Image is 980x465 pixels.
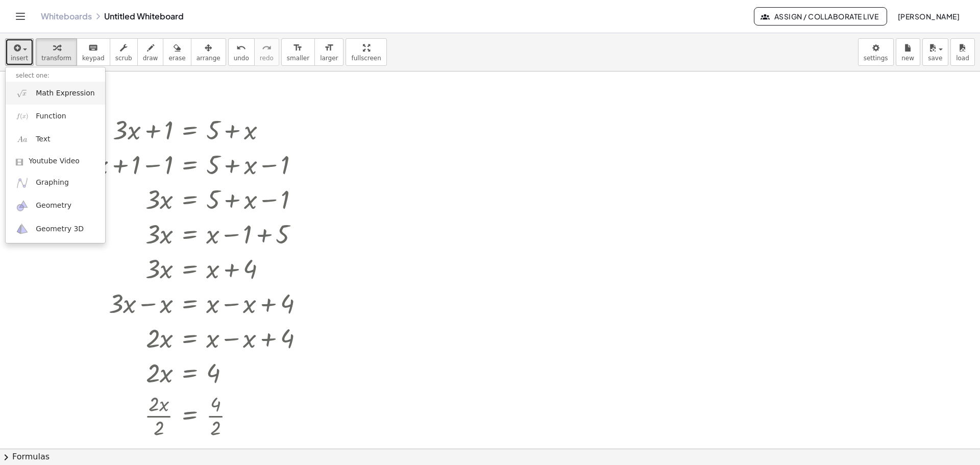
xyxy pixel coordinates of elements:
span: Geometry 3D [36,224,84,234]
img: ggb-geometry.svg [16,200,29,212]
i: undo [236,42,246,54]
li: select one: [6,70,105,82]
span: settings [864,55,888,62]
span: larger [320,55,338,62]
button: undoundo [228,38,255,66]
button: format_sizelarger [314,38,344,66]
button: new [896,38,920,66]
span: transform [41,55,71,62]
a: Text [6,128,105,151]
span: keypad [82,55,105,62]
span: arrange [197,55,220,62]
button: fullscreen [346,38,386,66]
button: scrub [110,38,138,66]
button: settings [858,38,894,66]
span: Assign / Collaborate Live [763,12,878,21]
i: format_size [293,42,303,54]
span: Math Expression [36,88,94,99]
button: keyboardkeypad [77,38,110,66]
a: Geometry 3D [6,217,105,240]
span: new [901,55,914,62]
button: format_sizesmaller [281,38,315,66]
button: save [922,38,948,66]
span: Graphing [36,178,69,188]
span: Geometry [36,201,71,211]
span: save [928,55,942,62]
button: arrange [191,38,226,66]
button: Assign / Collaborate Live [754,7,887,26]
span: Text [36,134,50,144]
button: erase [163,38,191,66]
img: ggb-graphing.svg [16,177,29,189]
a: Geometry [6,194,105,217]
button: Toggle navigation [12,8,29,25]
span: load [956,55,969,62]
span: fullscreen [351,55,381,62]
a: Youtube Video [6,151,105,172]
span: scrub [115,55,132,62]
button: redoredo [254,38,279,66]
span: insert [11,55,28,62]
button: transform [36,38,77,66]
span: smaller [287,55,309,62]
button: [PERSON_NAME] [889,7,968,26]
span: undo [234,55,249,62]
button: draw [137,38,164,66]
a: Function [6,105,105,128]
span: erase [168,55,185,62]
span: Youtube Video [29,156,80,166]
img: Aa.png [16,133,29,146]
i: keyboard [88,42,98,54]
i: redo [262,42,272,54]
i: format_size [324,42,334,54]
span: draw [143,55,158,62]
img: sqrt_x.png [16,87,29,100]
a: Math Expression [6,82,105,105]
img: ggb-3d.svg [16,223,29,235]
span: [PERSON_NAME] [897,12,960,21]
img: f_x.png [16,110,29,123]
span: redo [260,55,274,62]
a: Whiteboards [41,11,92,21]
a: Graphing [6,172,105,194]
button: load [950,38,975,66]
button: insert [5,38,34,66]
span: Function [36,111,66,121]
